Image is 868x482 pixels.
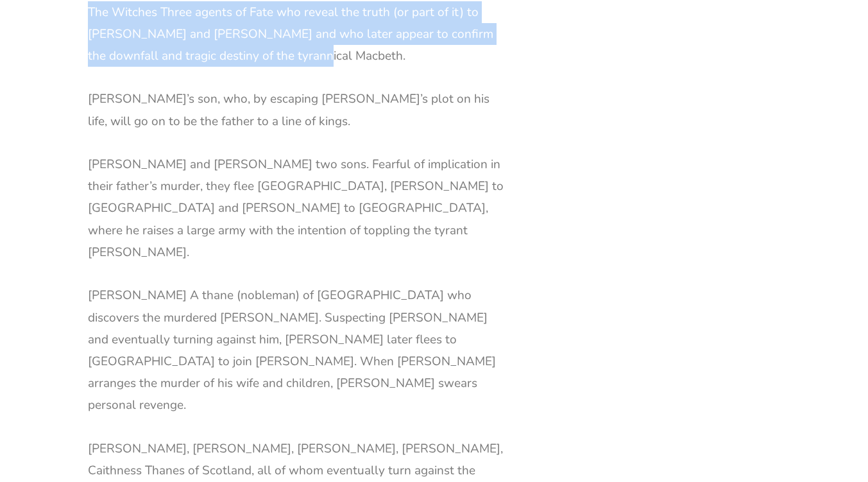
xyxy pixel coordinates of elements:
[88,88,505,132] p: [PERSON_NAME]’s son, who, by escaping [PERSON_NAME]’s plot on his life, will go on to be the fath...
[654,337,868,482] iframe: Chat Widget
[88,284,505,416] p: [PERSON_NAME] A thane (nobleman) of [GEOGRAPHIC_DATA] who discovers the murdered [PERSON_NAME]. S...
[88,1,505,67] p: The Witches Three agents of Fate who reveal the truth (or part of it) to [PERSON_NAME] and [PERSO...
[88,153,505,263] p: [PERSON_NAME] and [PERSON_NAME] two sons. Fearful of implication in their father’s murder, they f...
